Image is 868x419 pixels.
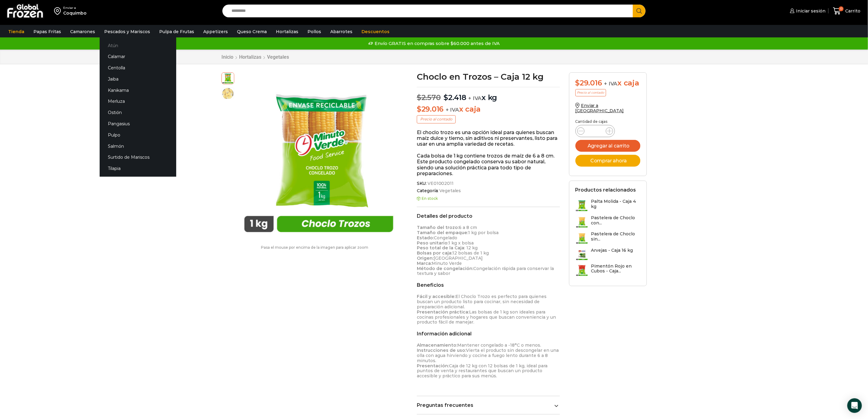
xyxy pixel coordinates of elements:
a: Vegetales [267,54,290,60]
a: Pescados y Mariscos [101,26,153,37]
strong: Presentación práctica: [417,309,469,315]
span: $ [417,105,421,113]
strong: Marca: [417,261,432,266]
p: x kg [417,87,560,102]
span: + IVA [446,107,459,113]
a: Calamar [100,51,176,62]
a: Tilapia [100,163,176,174]
span: choclo-trozos [222,88,234,100]
a: Jaiba [100,73,176,85]
h3: Palta Molida - Caja 4 kg [591,199,640,209]
nav: Breadcrumb [221,54,290,60]
button: Comprar ahora [575,155,640,167]
bdi: 2.418 [444,93,466,102]
strong: Origen: [417,255,434,261]
a: Appetizers [200,26,231,37]
button: Search button [633,5,646,17]
p: Precio al contado [417,115,456,123]
img: address-field-icon.svg [54,6,63,16]
span: $ [444,93,448,102]
bdi: 2.570 [417,93,441,102]
p: 6 a 8 cm 1 kg por bolsa Congelado 1 kg x bolsa : 12 kg 12 bolsas de 1 kg [GEOGRAPHIC_DATA] Minuto... [417,225,560,276]
input: Product quantity [589,127,601,135]
a: Salmón [100,140,176,152]
a: Arvejas - Caja 16 kg [575,248,633,261]
div: Enviar a [63,6,87,10]
button: Agregar al carrito [575,140,640,152]
p: Cantidad de cajas [575,119,640,124]
a: Descuentos [359,26,393,37]
p: Cada bolsa de 1 kg contiene trozos de maíz de 6 a 8 cm. Este producto congelado conserva su sabor... [417,153,560,176]
p: El Choclo Trozo es perfecto para quienes buscan un producto listo para cocinar, sin necesidad de ... [417,294,560,325]
span: $ [575,78,580,87]
a: Pastelera de Choclo con... [575,215,640,228]
a: Hortalizas [239,54,262,60]
h2: Productos relacionados [575,187,636,193]
p: x caja [417,105,560,114]
span: + IVA [468,95,482,101]
strong: Presentación: [417,363,449,369]
span: Categoría: [417,188,560,193]
div: Open Intercom Messenger [847,398,862,413]
a: Pimentón Rojo en Cubos - Caja... [575,264,640,277]
strong: Instrucciones de uso: [417,348,466,353]
strong: Tamaño del empaque: [417,230,468,235]
a: Surtido de Mariscos [100,152,176,163]
a: Enviar a [GEOGRAPHIC_DATA] [575,103,624,113]
h2: Información adicional [417,331,560,337]
a: Atún [100,40,176,51]
a: Vegetales [439,188,461,193]
a: Papas Fritas [30,26,64,37]
bdi: 29.016 [417,105,444,113]
strong: Peso unitario: [417,240,448,246]
p: En stock [417,196,560,201]
a: Pulpo [100,129,176,140]
span: + IVA [604,81,618,87]
a: Kanikama [100,85,176,96]
h1: Choclo en Trozos – Caja 12 kg [417,72,560,81]
a: Tienda [5,26,27,37]
strong: Estado: [417,235,434,241]
a: Inicio [221,54,234,60]
span: Iniciar sesión [794,8,825,14]
a: Pastelera de Choclo sin... [575,231,640,244]
strong: Fácil y accesible: [417,294,455,299]
strong: Método de congelación: [417,266,473,271]
strong: Peso total de la Caja [417,245,464,251]
h3: Arvejas - Caja 16 kg [591,248,633,253]
h3: Pimentón Rojo en Cubos - Caja... [591,264,640,274]
a: Merluza [100,96,176,107]
a: 0 Carrito [832,4,862,18]
span: 0 [839,6,844,11]
strong: Almacenamiento: [417,342,457,348]
p: Mantener congelado a -18°C o menos. Vierta el producto sin descongelar en una olla con agua hirvi... [417,343,560,379]
a: Centolla [100,62,176,74]
p: El choclo trozo es una opción ideal para quienes buscan maíz dulce y tierno, sin aditivos ni pres... [417,130,560,147]
h3: Pastelera de Choclo con... [591,215,640,226]
a: Hortalizas [273,26,301,37]
div: Coquimbo [63,10,87,16]
a: Pollos [304,26,324,37]
span: SKU: [417,181,560,186]
span: Carrito [844,8,860,14]
a: Camarones [67,26,98,37]
a: Preguntas frecuentes [417,402,560,408]
div: x caja [575,79,640,88]
a: Abarrotes [327,26,355,37]
span: $ [417,93,421,102]
strong: Bolsas por caja: [417,250,452,256]
a: Queso Crema [234,26,270,37]
span: choclo-trozos [222,72,234,84]
a: Pangasius [100,118,176,130]
h2: Beneficios [417,282,560,288]
bdi: 29.016 [575,78,602,87]
strong: Tamaño del trozo: [417,225,459,230]
a: Ostión [100,107,176,118]
p: Precio al contado [575,89,606,96]
h2: Detalles del producto [417,213,560,219]
a: Pulpa de Frutas [156,26,197,37]
span: VE01002011 [427,181,454,186]
p: Pasa el mouse por encima de la imagen para aplicar zoom [221,245,408,250]
a: Palta Molida - Caja 4 kg [575,199,640,212]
